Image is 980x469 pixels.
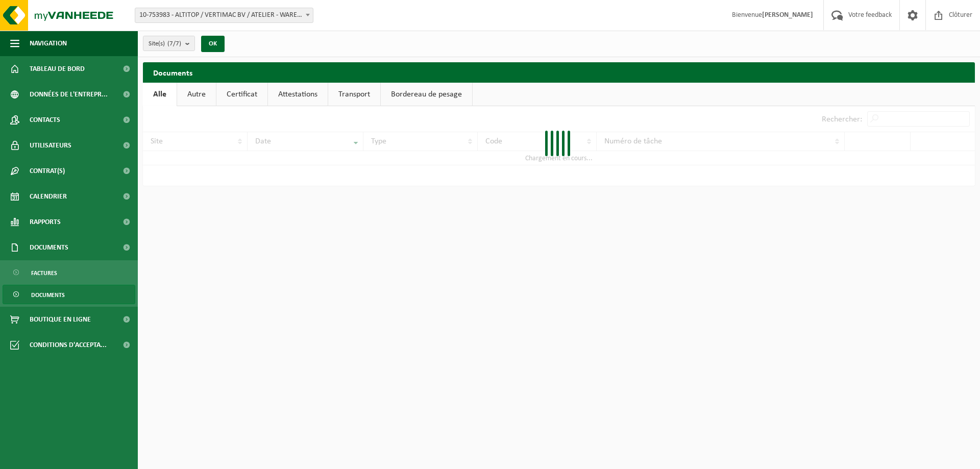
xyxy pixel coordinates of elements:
span: 10-753983 - ALTITOP / VERTIMAC BV / ATELIER - WAREGEM [135,8,313,23]
a: Autre [177,83,216,106]
a: Factures [3,263,135,282]
span: Documents [30,235,68,260]
span: Données de l'entrepr... [30,82,108,107]
span: Utilisateurs [30,133,71,158]
span: Site(s) [149,36,181,52]
span: 10-753983 - ALTITOP / VERTIMAC BV / ATELIER - WAREGEM [135,8,313,22]
count: (7/7) [167,40,181,47]
span: Calendrier [30,184,67,209]
span: Contrat(s) [30,158,65,184]
button: Site(s)(7/7) [143,36,195,51]
span: Factures [31,263,57,283]
span: Navigation [30,31,67,56]
a: Alle [143,83,177,106]
strong: [PERSON_NAME] [762,11,813,19]
iframe: chat widget [5,447,170,469]
span: Conditions d'accepta... [30,332,107,358]
span: Rapports [30,209,61,235]
button: OK [201,36,225,52]
h2: Documents [143,62,975,82]
span: Tableau de bord [30,56,85,82]
span: Documents [31,285,65,305]
a: Attestations [268,83,328,106]
a: Certificat [216,83,267,106]
a: Transport [328,83,380,106]
span: Contacts [30,107,60,133]
a: Documents [3,285,135,304]
a: Bordereau de pesage [381,83,472,106]
span: Boutique en ligne [30,307,91,332]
